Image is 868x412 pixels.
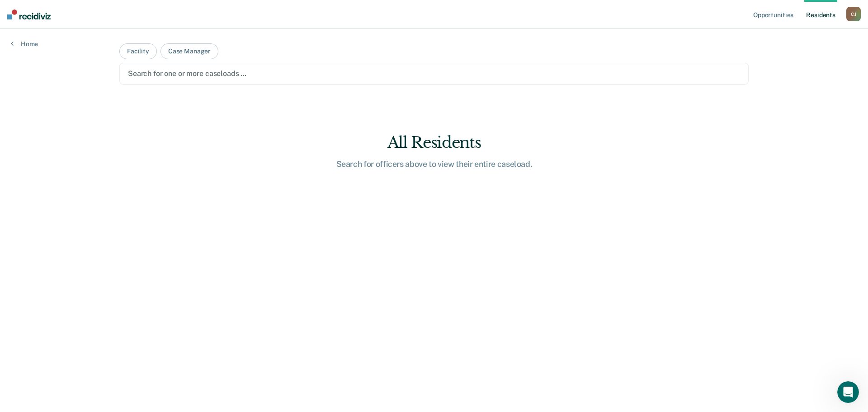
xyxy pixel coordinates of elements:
button: Facility [119,43,157,59]
div: Search for officers above to view their entire caseload. [289,159,579,169]
div: All Residents [289,133,579,152]
img: Recidiviz [7,9,51,19]
iframe: Intercom live chat [837,381,859,403]
a: Home [11,40,38,48]
button: Case Manager [160,43,218,59]
button: CJ [846,7,861,21]
div: C J [846,7,861,21]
